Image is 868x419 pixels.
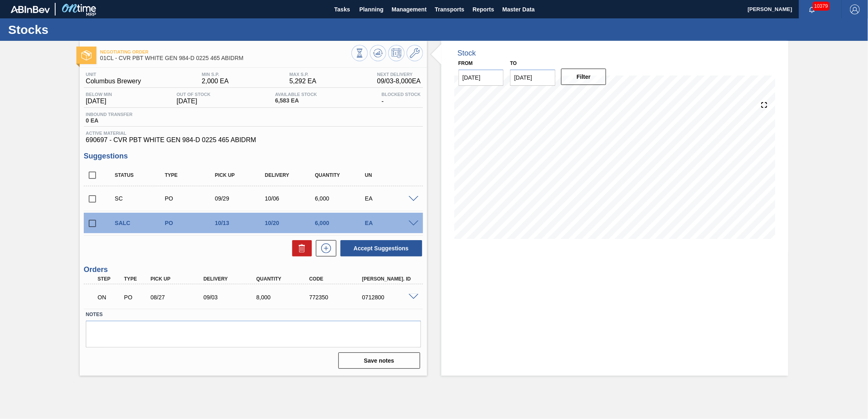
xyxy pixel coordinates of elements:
[163,220,219,226] div: Purchase order
[84,152,423,160] h3: Suggestions
[363,195,419,202] div: EA
[333,4,351,14] span: Tasks
[799,4,825,15] button: Notifications
[202,78,229,85] span: 2,000 EA
[213,172,269,178] div: Pick up
[850,4,860,14] img: Logout
[8,25,153,34] h1: Stocks
[98,294,121,301] p: ON
[561,69,606,85] button: Filter
[96,288,123,306] div: Negotiating Order
[363,220,419,226] div: EA
[148,294,208,301] div: 08/27/2025
[377,72,421,77] span: Next Delivery
[307,294,367,301] div: 772350
[213,195,269,202] div: 09/29/2025
[163,195,219,202] div: Purchase order
[254,294,314,301] div: 8,000
[263,172,319,178] div: Delivery
[86,98,112,105] span: [DATE]
[86,131,421,136] span: Active Material
[510,60,517,66] label: to
[86,309,421,321] label: Notes
[122,276,150,282] div: Type
[113,172,169,178] div: Status
[201,294,261,301] div: 09/03/2025
[254,276,314,282] div: Quantity
[96,276,123,282] div: Step
[81,50,92,60] img: Ícone
[380,92,423,105] div: -
[338,352,420,369] button: Save notes
[360,294,420,301] div: 0712800
[100,55,351,61] span: 01CL - CVR PBT WHITE GEN 984-D 0225 465 ABIDRM
[307,276,367,282] div: Code
[472,4,494,14] span: Reports
[113,220,169,226] div: Suggestion Awaiting Load Composition
[351,45,368,61] button: Stocks Overview
[458,49,476,58] div: Stock
[86,136,421,144] span: 690697 - CVR PBT WHITE GEN 984-D 0225 465 ABIDRM
[113,195,169,202] div: Suggestion Created
[86,118,132,124] span: 0 EA
[86,78,141,85] span: Columbus Brewery
[288,240,312,256] div: Delete Suggestions
[510,69,555,86] input: mm/dd/yyyy
[407,45,423,61] button: Go to Master Data / General
[340,240,422,256] button: Accept Suggestions
[289,72,316,77] span: MAX S.P.
[459,60,473,66] label: From
[313,220,369,226] div: 6,000
[163,172,219,178] div: Type
[86,112,132,117] span: Inbound Transfer
[459,69,504,86] input: mm/dd/yyyy
[382,92,421,97] span: Blocked Stock
[435,4,464,14] span: Transports
[502,4,535,14] span: Master Data
[84,265,423,274] h3: Orders
[148,276,208,282] div: Pick up
[263,220,319,226] div: 10/20/2025
[213,220,269,226] div: 10/13/2025
[313,172,369,178] div: Quantity
[313,195,369,202] div: 6,000
[100,49,351,54] span: Negotiating Order
[363,172,419,178] div: UN
[391,4,427,14] span: Management
[275,98,317,104] span: 6,583 EA
[359,4,383,14] span: Planning
[86,92,112,97] span: Below Min
[201,276,261,282] div: Delivery
[388,45,405,61] button: Schedule Inventory
[289,78,316,85] span: 5,292 EA
[86,72,141,77] span: Unit
[360,276,420,282] div: [PERSON_NAME]. ID
[336,239,423,257] div: Accept Suggestions
[177,98,210,105] span: [DATE]
[177,92,210,97] span: Out Of Stock
[122,294,150,301] div: Purchase order
[202,72,229,77] span: MIN S.P.
[312,240,336,256] div: New suggestion
[370,45,386,61] button: Update Chart
[275,92,317,97] span: Available Stock
[377,78,421,85] span: 09/03 - 8,000 EA
[813,2,830,11] span: 10379
[11,6,50,13] img: TNhmsLtSVTkK8tSr43FrP2fwEKptu5GPRR3wAAAABJRU5ErkJggg==
[263,195,319,202] div: 10/06/2025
